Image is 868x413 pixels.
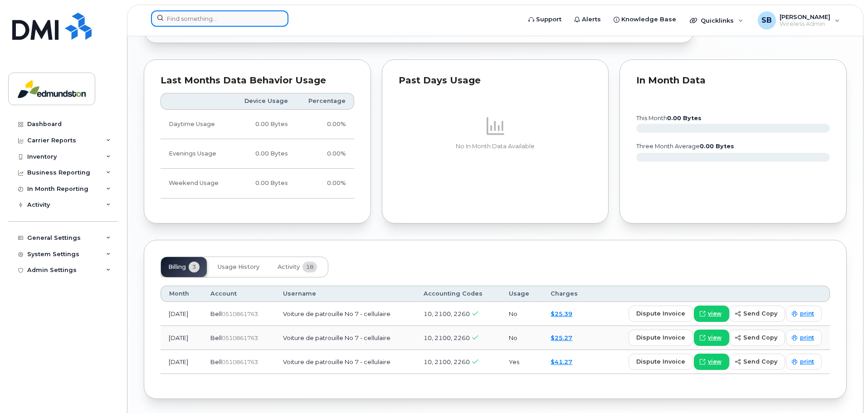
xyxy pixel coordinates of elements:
a: print [786,306,822,322]
th: Percentage [296,93,354,109]
span: print [800,358,814,366]
div: Quicklinks [683,11,750,29]
a: view [694,354,729,370]
th: Device Usage [232,93,296,109]
th: Username [275,286,415,302]
td: Evenings Usage [161,139,232,169]
th: Accounting Codes [415,286,501,302]
td: 0.00 Bytes [232,139,296,169]
div: In Month Data [636,76,830,85]
td: No [501,302,542,326]
text: three month average [636,143,734,150]
span: Knowledge Base [621,15,676,24]
td: [DATE] [161,326,202,350]
td: Yes [501,350,542,374]
span: Activity [278,263,300,271]
span: dispute invoice [636,357,685,366]
button: send copy [729,354,785,370]
a: view [694,330,729,346]
td: [DATE] [161,302,202,326]
span: print [800,334,814,342]
tspan: 0.00 Bytes [700,143,734,150]
td: 0.00% [296,169,354,198]
th: Charges [542,286,592,302]
button: dispute invoice [629,354,693,370]
th: Usage [501,286,542,302]
td: 0.00% [296,139,354,169]
span: Alerts [582,15,601,24]
p: No In Month Data Available [399,142,592,151]
td: 0.00% [296,110,354,139]
div: Last Months Data Behavior Usage [161,76,354,85]
td: Weekend Usage [161,169,232,198]
tr: Weekdays from 6:00pm to 8:00am [161,139,354,169]
span: 0510861763 [222,335,258,341]
td: Voiture de patrouille No 7 - cellulaire [275,350,415,374]
td: Voiture de patrouille No 7 - cellulaire [275,326,415,350]
span: dispute invoice [636,333,685,342]
a: Support [522,10,568,29]
span: dispute invoice [636,309,685,318]
span: Usage History [218,263,259,271]
th: Month [161,286,202,302]
span: Quicklinks [701,17,734,24]
div: Sebastien Breau [751,11,846,29]
span: view [708,310,722,318]
span: [PERSON_NAME] [780,13,830,20]
span: send copy [743,333,777,342]
td: Voiture de patrouille No 7 - cellulaire [275,302,415,326]
span: SB [761,15,772,26]
a: Knowledge Base [607,10,683,29]
span: view [708,334,722,342]
button: send copy [729,306,785,322]
span: view [708,358,722,366]
span: print [800,310,814,318]
button: dispute invoice [629,330,693,346]
span: Wireless Admin [780,20,830,28]
tr: Friday from 6:00pm to Monday 8:00am [161,169,354,198]
td: Daytime Usage [161,110,232,139]
button: send copy [729,330,785,346]
td: No [501,326,542,350]
a: Alerts [568,10,607,29]
a: $25.39 [551,310,572,317]
text: this month [636,115,702,121]
span: Bell [210,358,222,365]
span: Bell [210,334,222,341]
span: 10, 2100, 2260 [424,310,470,317]
span: 0510861763 [222,311,258,317]
a: print [786,330,822,346]
tspan: 0.00 Bytes [667,115,702,121]
span: 0510861763 [222,359,258,365]
span: 18 [302,262,317,272]
td: [DATE] [161,350,202,374]
span: 10, 2100, 2260 [424,358,470,365]
span: send copy [743,357,777,366]
td: 0.00 Bytes [232,169,296,198]
input: Find something... [151,10,288,27]
td: 0.00 Bytes [232,110,296,139]
a: $25.27 [551,334,572,341]
span: 10, 2100, 2260 [424,334,470,341]
a: $41.27 [551,358,572,365]
button: dispute invoice [629,306,693,322]
div: Past Days Usage [399,76,592,85]
a: print [786,354,822,370]
span: Support [536,15,561,24]
span: Bell [210,310,222,317]
th: Account [202,286,275,302]
a: view [694,306,729,322]
span: send copy [743,309,777,318]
